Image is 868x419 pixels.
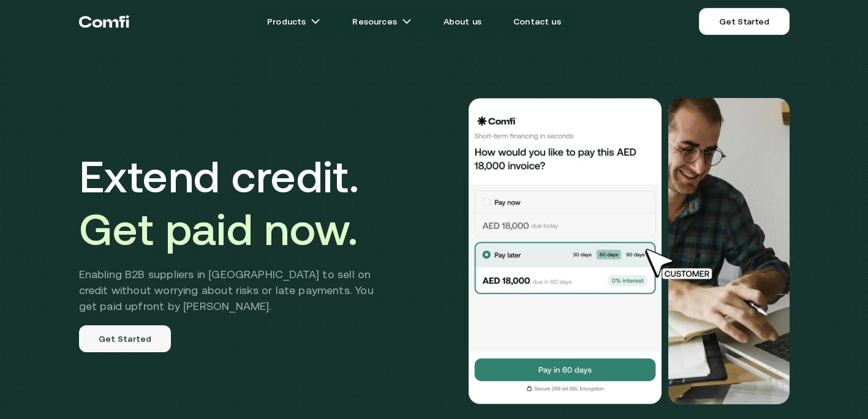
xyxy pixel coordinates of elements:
img: Would you like to pay this AED 18,000.00 invoice? [668,98,790,404]
a: Resourcesarrow icons [338,9,426,34]
img: arrow icons [311,17,320,26]
span: Get paid now. [79,204,358,254]
a: Get Started [699,8,789,35]
a: Productsarrow icons [252,9,335,34]
a: About us [429,9,496,34]
a: Get Started [79,325,172,352]
h2: Enabling B2B suppliers in [GEOGRAPHIC_DATA] to sell on credit without worrying about risks or lat... [79,266,392,314]
img: cursor [636,247,726,281]
img: Would you like to pay this AED 18,000.00 invoice? [467,98,663,404]
h1: Extend credit. [79,150,392,255]
img: arrow icons [402,17,412,26]
a: Return to the top of the Comfi home page [79,3,129,40]
a: Contact us [499,9,576,34]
